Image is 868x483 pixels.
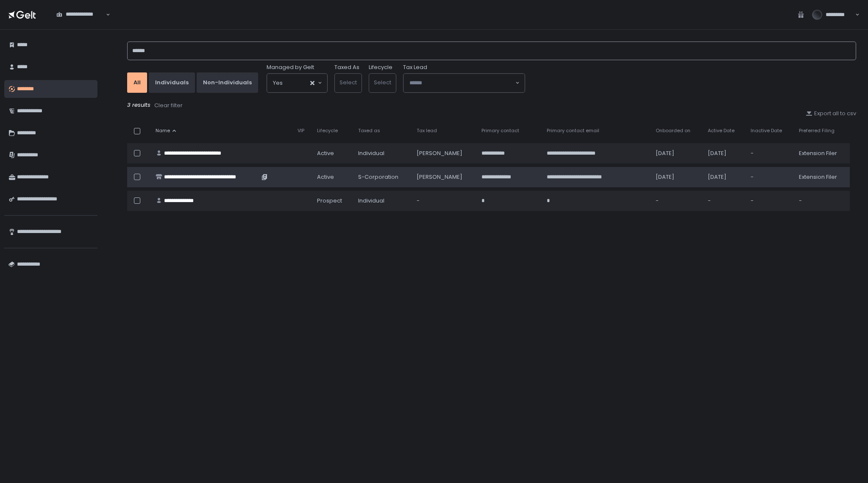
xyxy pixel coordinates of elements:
[127,72,147,93] button: All
[799,173,845,181] div: Extension Filer
[708,173,740,181] div: [DATE]
[203,79,252,86] div: Non-Individuals
[656,197,698,205] div: -
[656,128,690,134] span: Onboarded on
[656,150,698,157] div: [DATE]
[751,128,782,134] span: Inactive Date
[547,128,599,134] span: Primary contact email
[317,173,334,181] span: active
[134,79,141,86] div: All
[267,64,314,71] span: Managed by Gelt
[127,101,856,110] div: 3 results
[799,150,845,157] div: Extension Filer
[310,81,314,85] button: Clear Selected
[273,79,283,87] span: Yes
[267,74,327,92] div: Search for option
[409,79,515,87] input: Search for option
[358,150,406,157] div: Individual
[708,197,740,205] div: -
[417,128,437,134] span: Tax lead
[317,128,338,134] span: Lifecycle
[154,102,183,109] div: Clear filter
[156,128,170,134] span: Name
[374,78,391,86] span: Select
[283,79,309,87] input: Search for option
[369,64,392,71] label: Lifecycle
[358,128,380,134] span: Taxed as
[154,101,183,110] button: Clear filter
[317,197,342,205] span: prospect
[358,173,406,181] div: S-Corporation
[417,173,471,181] div: [PERSON_NAME]
[149,72,195,93] button: Individuals
[751,197,789,205] div: -
[799,197,845,205] div: -
[403,74,525,92] div: Search for option
[806,110,856,117] button: Export all to csv
[417,197,471,205] div: -
[56,18,105,27] input: Search for option
[708,128,734,134] span: Active Date
[417,150,471,157] div: [PERSON_NAME]
[751,173,789,181] div: -
[751,150,789,157] div: -
[51,6,110,24] div: Search for option
[403,64,427,71] span: Tax Lead
[339,78,357,86] span: Select
[481,128,519,134] span: Primary contact
[799,128,835,134] span: Preferred Filing
[358,197,406,205] div: Individual
[334,64,359,71] label: Taxed As
[317,150,334,157] span: active
[708,150,740,157] div: [DATE]
[197,72,258,93] button: Non-Individuals
[656,173,698,181] div: [DATE]
[155,79,189,86] div: Individuals
[298,128,304,134] span: VIP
